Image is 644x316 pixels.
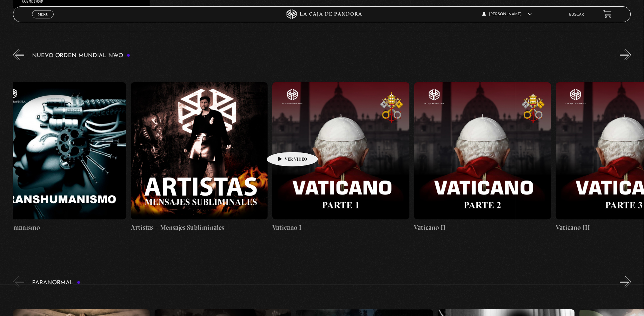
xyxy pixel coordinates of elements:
a: Vaticano I [272,65,409,250]
h4: Vaticano I [272,223,409,233]
h3: Paranormal [32,280,81,286]
a: View your shopping cart [603,10,612,18]
h4: Taller Ciberseguridad Nivel I [13,13,150,23]
span: Menu [38,12,48,16]
h4: Artistas – Mensajes Subliminales [131,223,268,233]
span: [PERSON_NAME] [482,12,532,16]
a: Buscar [569,13,584,17]
a: Vaticano II [414,65,551,250]
button: Previous [13,276,24,287]
h4: Vaticano II [414,223,551,233]
button: Previous [13,49,24,60]
button: Next [620,276,631,287]
button: Next [620,49,631,60]
h3: Nuevo Orden Mundial NWO [32,53,130,59]
span: Cerrar [36,18,50,22]
a: Artistas – Mensajes Subliminales [131,65,268,250]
